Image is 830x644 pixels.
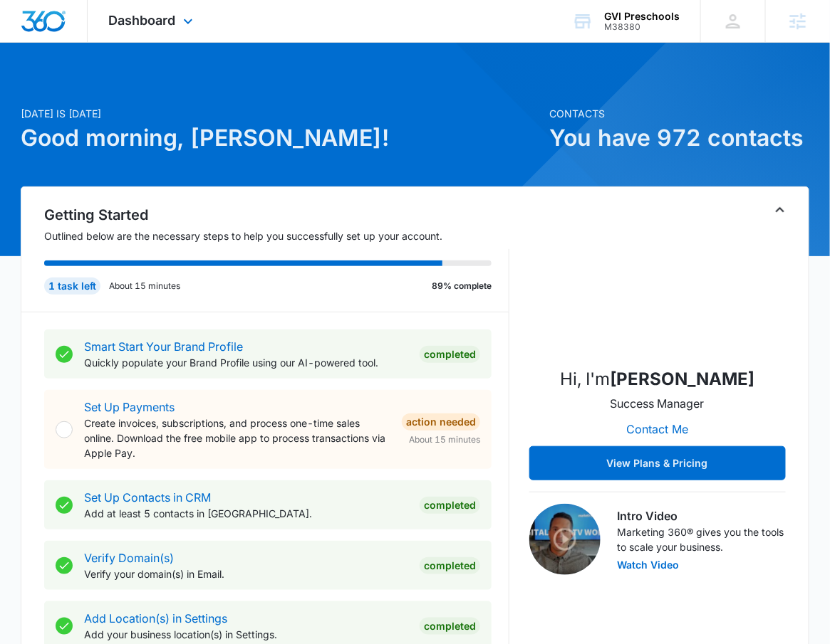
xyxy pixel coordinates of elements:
[44,204,509,226] h2: Getting Started
[84,551,174,565] a: Verify Domain(s)
[604,11,680,22] div: account name
[84,339,243,354] a: Smart Start Your Brand Profile
[84,400,175,414] a: Set Up Payments
[611,395,705,412] p: Success Manager
[420,618,480,635] div: Completed
[420,346,480,363] div: Completed
[409,433,480,446] span: About 15 minutes
[84,506,408,521] p: Add at least 5 contacts in [GEOGRAPHIC_DATA].
[610,369,754,389] strong: [PERSON_NAME]
[529,446,786,480] button: View Plans & Pricing
[529,504,601,575] img: Intro Video
[586,213,729,355] img: Paul Richardson
[772,201,789,218] button: Toggle Collapse
[612,412,702,446] button: Contact Me
[84,627,408,642] p: Add your business location(s) in Settings.
[402,413,480,431] div: Action Needed
[84,566,408,581] p: Verify your domain(s) in Email.
[44,228,509,243] p: Outlined below are the necessary steps to help you successfully set up your account.
[109,13,176,28] span: Dashboard
[21,121,541,155] h1: Good morning, [PERSON_NAME]!
[21,106,541,121] p: [DATE] is [DATE]
[84,611,227,625] a: Add Location(s) in Settings
[84,355,408,370] p: Quickly populate your Brand Profile using our AI-powered tool.
[84,490,211,505] a: Set Up Contacts in CRM
[618,560,680,570] button: Watch Video
[604,22,680,32] div: account id
[549,121,809,155] h1: You have 972 contacts
[84,416,390,460] p: Create invoices, subscriptions, and process one-time sales online. Download the free mobile app t...
[618,507,786,524] h3: Intro Video
[560,366,754,392] p: Hi, I'm
[549,106,809,121] p: Contacts
[432,280,492,292] p: 89% complete
[420,497,480,514] div: Completed
[618,524,786,554] p: Marketing 360® gives you the tools to scale your business.
[109,280,180,292] p: About 15 minutes
[420,557,480,574] div: Completed
[44,278,100,295] div: 1 task left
